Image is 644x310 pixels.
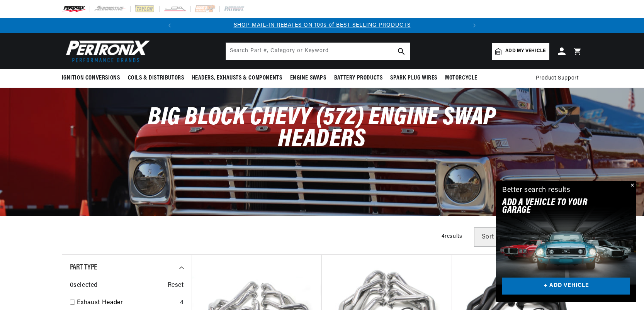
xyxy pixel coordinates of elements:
[162,18,177,33] button: Translation missing: en.sections.announcements.previous_announcement
[188,69,286,87] summary: Headers, Exhausts & Components
[536,69,583,88] summary: Product Support
[502,278,630,295] a: + ADD VEHICLE
[393,43,410,60] button: search button
[445,74,477,82] span: Motorcycle
[390,74,437,82] span: Spark Plug Wires
[442,234,462,239] span: 4 results
[467,18,482,33] button: Translation missing: en.sections.announcements.next_announcement
[286,69,330,87] summary: Engine Swaps
[168,281,184,291] span: Reset
[234,22,411,28] a: SHOP MAIL-IN REBATES ON 100s of BEST SELLING PRODUCTS
[192,74,282,82] span: Headers, Exhausts & Components
[148,105,496,152] span: Big Block Chevy (572) Engine Swap Headers
[42,18,602,33] slideshow-component: Translation missing: en.sections.announcements.announcement_bar
[502,199,611,215] h2: Add A VEHICLE to your garage
[70,281,98,291] span: 0 selected
[128,74,184,82] span: Coils & Distributors
[492,43,549,60] a: Add my vehicle
[62,38,151,64] img: Pertronix
[62,74,120,82] span: Ignition Conversions
[474,227,575,247] select: Sort by
[505,47,545,55] span: Add my vehicle
[226,43,410,60] input: Search Part #, Category or Keyword
[177,21,467,30] div: 1 of 2
[77,298,177,308] a: Exhaust Header
[177,21,467,30] div: Announcement
[536,74,579,83] span: Product Support
[290,74,326,82] span: Engine Swaps
[70,264,97,271] span: Part Type
[627,181,636,190] button: Close
[482,234,503,240] span: Sort by
[334,74,383,82] span: Battery Products
[180,298,184,308] div: 4
[124,69,188,87] summary: Coils & Distributors
[330,69,387,87] summary: Battery Products
[62,69,124,87] summary: Ignition Conversions
[502,185,571,196] div: Better search results
[386,69,441,87] summary: Spark Plug Wires
[441,69,481,87] summary: Motorcycle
